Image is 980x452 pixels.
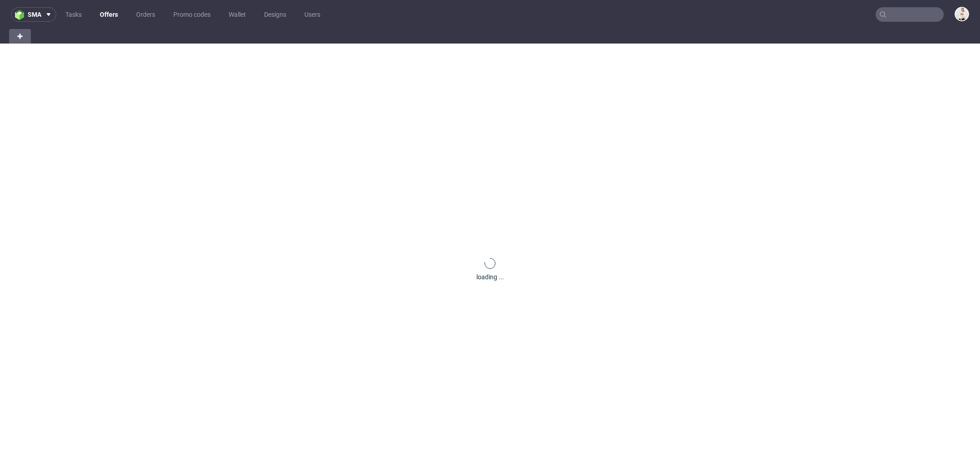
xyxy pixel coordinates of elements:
[223,7,251,22] a: Wallet
[94,7,123,22] a: Offers
[476,272,504,282] div: loading ...
[168,7,216,22] a: Promo codes
[259,7,292,22] a: Designs
[955,8,968,20] img: Mari Fok
[15,10,28,20] img: logo
[131,7,161,22] a: Orders
[60,7,87,22] a: Tasks
[28,11,41,18] span: sma
[11,7,56,22] button: sma
[299,7,326,22] a: Users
